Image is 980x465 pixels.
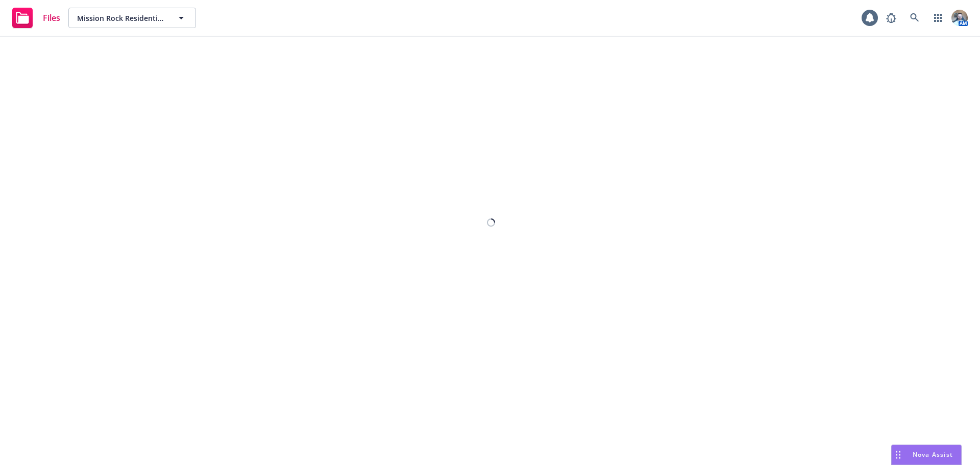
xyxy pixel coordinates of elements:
button: Mission Rock Residential, LLC [68,8,196,28]
span: Files [43,14,60,22]
img: photo [951,10,968,26]
a: Files [8,4,64,32]
div: Drag to move [892,445,904,464]
span: Nova Assist [913,450,953,459]
a: Switch app [928,8,948,28]
a: Report a Bug [881,8,901,28]
a: Search [904,8,925,28]
button: Nova Assist [891,445,962,465]
span: Mission Rock Residential, LLC [77,13,165,23]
